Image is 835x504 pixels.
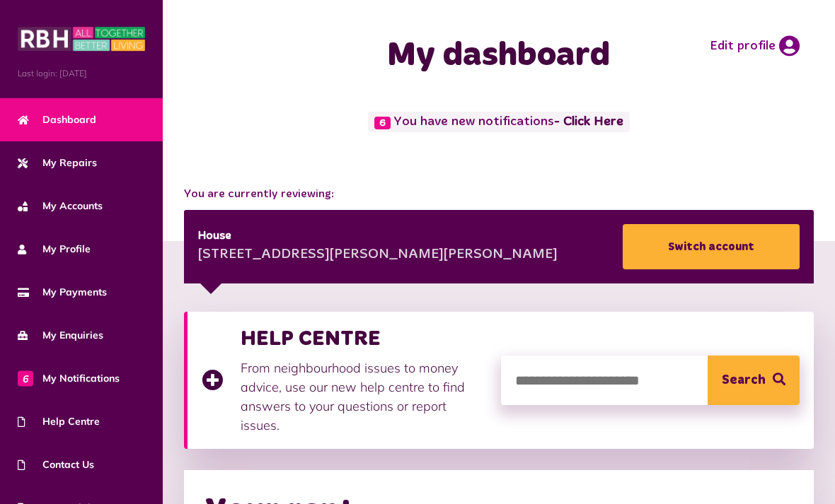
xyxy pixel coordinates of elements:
span: Contact Us [18,457,94,472]
span: My Accounts [18,199,103,213]
span: 6 [18,370,33,386]
a: Switch account [623,224,800,269]
h1: My dashboard [238,35,760,76]
span: Last login: [DATE] [18,67,145,80]
span: Help Centre [18,414,100,429]
img: MyRBH [18,25,145,53]
span: You have new notifications [368,112,630,132]
span: My Notifications [18,371,120,386]
span: You are currently reviewing: [184,186,814,203]
a: Edit profile [710,35,800,57]
span: 6 [374,117,391,129]
a: - Click Here [554,116,623,129]
h3: HELP CENTRE [241,326,487,351]
p: From neighbourhood issues to money advice, use our new help centre to find answers to your questi... [241,358,487,435]
div: House [198,228,558,245]
span: My Enquiries [18,328,103,343]
span: Search [722,356,766,405]
span: My Repairs [18,156,97,170]
span: Dashboard [18,112,96,127]
div: [STREET_ADDRESS][PERSON_NAME][PERSON_NAME] [198,245,558,266]
span: My Profile [18,242,91,257]
span: My Payments [18,285,107,300]
button: Search [708,356,800,405]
